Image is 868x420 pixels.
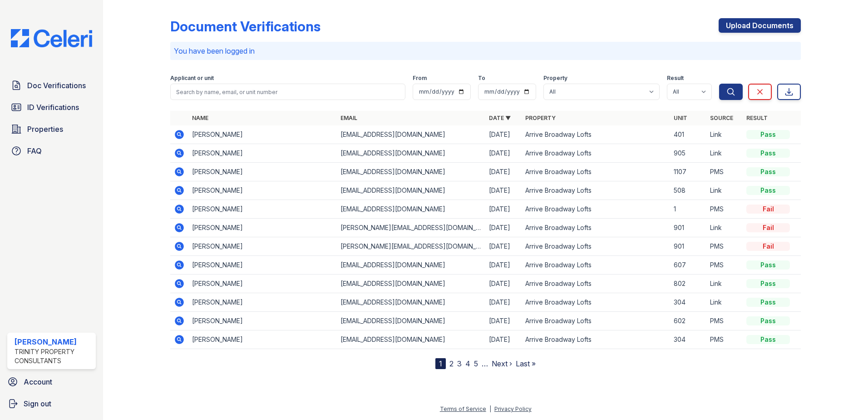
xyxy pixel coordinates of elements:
[337,237,485,256] td: [PERSON_NAME][EMAIL_ADDRESS][DOMAIN_NAME]
[188,163,337,181] td: [PERSON_NAME]
[27,102,79,113] span: ID Verifications
[522,200,670,219] td: Arrive Broadway Lofts
[706,163,743,181] td: PMS
[706,275,743,293] td: Link
[337,312,485,330] td: [EMAIL_ADDRESS][DOMAIN_NAME]
[188,181,337,200] td: [PERSON_NAME]
[494,405,532,412] a: Privacy Policy
[522,144,670,163] td: Arrive Broadway Lofts
[188,144,337,163] td: [PERSON_NAME]
[457,359,462,368] a: 3
[340,115,357,121] a: Email
[337,219,485,237] td: [PERSON_NAME][EMAIL_ADDRESS][DOMAIN_NAME]
[746,115,768,121] a: Result
[706,237,743,256] td: PMS
[192,115,208,121] a: Name
[746,279,790,288] div: Pass
[188,293,337,312] td: [PERSON_NAME]
[27,124,63,135] span: Properties
[485,181,522,200] td: [DATE]
[24,376,52,387] span: Account
[670,219,706,237] td: 901
[337,163,485,181] td: [EMAIL_ADDRESS][DOMAIN_NAME]
[188,200,337,219] td: [PERSON_NAME]
[485,237,522,256] td: [DATE]
[706,200,743,219] td: PMS
[746,167,790,176] div: Pass
[7,120,96,138] a: Properties
[7,142,96,160] a: FAQ
[485,256,522,275] td: [DATE]
[522,125,670,144] td: Arrive Broadway Lofts
[337,144,485,163] td: [EMAIL_ADDRESS][DOMAIN_NAME]
[522,275,670,293] td: Arrive Broadway Lofts
[522,163,670,181] td: Arrive Broadway Lofts
[670,330,706,349] td: 304
[670,312,706,330] td: 602
[706,256,743,275] td: PMS
[525,115,556,121] a: Property
[489,405,491,412] div: |
[27,145,42,156] span: FAQ
[485,293,522,312] td: [DATE]
[337,200,485,219] td: [EMAIL_ADDRESS][DOMAIN_NAME]
[516,359,536,368] a: Last »
[435,358,446,369] div: 1
[674,115,687,121] a: Unit
[522,237,670,256] td: Arrive Broadway Lofts
[667,75,684,82] label: Result
[670,293,706,312] td: 304
[522,293,670,312] td: Arrive Broadway Lofts
[474,359,478,368] a: 5
[485,312,522,330] td: [DATE]
[706,293,743,312] td: Link
[188,219,337,237] td: [PERSON_NAME]
[706,330,743,349] td: PMS
[746,260,790,270] div: Pass
[522,256,670,275] td: Arrive Broadway Lofts
[710,115,733,121] a: Source
[670,200,706,219] td: 1
[670,237,706,256] td: 901
[27,80,86,91] span: Doc Verifications
[188,237,337,256] td: [PERSON_NAME]
[746,186,790,195] div: Pass
[478,75,485,82] label: To
[492,359,512,368] a: Next ›
[15,336,92,347] div: [PERSON_NAME]
[4,395,99,413] a: Sign out
[188,330,337,349] td: [PERSON_NAME]
[746,298,790,307] div: Pass
[670,144,706,163] td: 905
[485,219,522,237] td: [DATE]
[746,130,790,139] div: Pass
[489,115,511,121] a: Date ▼
[670,125,706,144] td: 401
[719,18,801,33] a: Upload Documents
[482,358,488,369] span: …
[337,256,485,275] td: [EMAIL_ADDRESS][DOMAIN_NAME]
[485,330,522,349] td: [DATE]
[746,205,790,214] div: Fail
[746,335,790,344] div: Pass
[188,256,337,275] td: [PERSON_NAME]
[485,163,522,181] td: [DATE]
[522,181,670,200] td: Arrive Broadway Lofts
[706,125,743,144] td: Link
[4,29,99,47] img: CE_Logo_Blue-a8612792a0a2168367f1c8372b55b34899dd931a85d93a1a3d3e32e68fde9ad4.png
[170,18,321,35] div: Document Verifications
[485,275,522,293] td: [DATE]
[170,75,214,82] label: Applicant or unit
[15,347,92,365] div: Trinity Property Consultants
[337,275,485,293] td: [EMAIL_ADDRESS][DOMAIN_NAME]
[440,405,486,412] a: Terms of Service
[24,398,51,409] span: Sign out
[746,316,790,325] div: Pass
[706,312,743,330] td: PMS
[188,125,337,144] td: [PERSON_NAME]
[485,200,522,219] td: [DATE]
[465,359,470,368] a: 4
[746,149,790,158] div: Pass
[7,98,96,116] a: ID Verifications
